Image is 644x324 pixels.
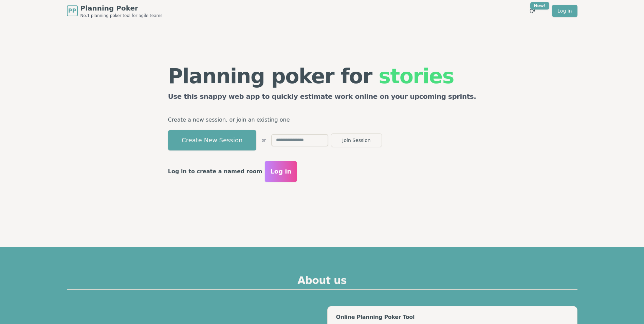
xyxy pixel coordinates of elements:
[262,138,266,143] span: or
[336,314,569,320] div: Online Planning Poker Tool
[80,13,163,18] span: No.1 planning poker tool for agile teams
[168,167,262,176] p: Log in to create a named room
[526,5,538,17] button: New!
[168,66,476,86] h1: Planning poker for
[379,64,454,88] span: stories
[530,2,550,10] div: New!
[67,274,577,290] h2: About us
[270,167,291,176] span: Log in
[80,3,163,13] span: Planning Poker
[67,3,163,18] a: PPPlanning PokerNo.1 planning poker tool for agile teams
[265,161,297,182] button: Log in
[168,130,256,150] button: Create New Session
[168,92,476,104] h2: Use this snappy web app to quickly estimate work online on your upcoming sprints.
[552,5,577,17] a: Log in
[331,133,382,147] button: Join Session
[68,7,76,15] span: PP
[168,115,476,125] p: Create a new session, or join an existing one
